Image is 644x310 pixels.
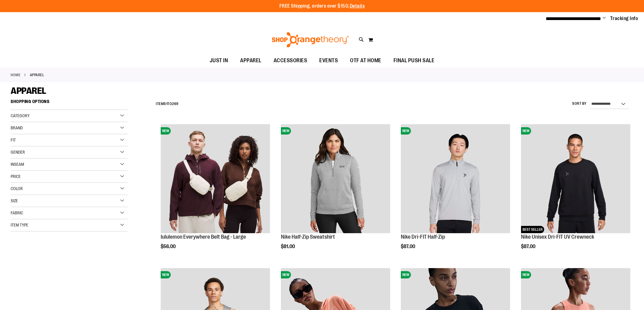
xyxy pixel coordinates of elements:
span: Size [11,198,18,203]
a: Nike Unisex Dri-FIT UV Crewneck [521,234,594,240]
div: product [518,121,633,265]
h2: Items to [156,99,179,109]
span: NEW [161,127,171,135]
span: Brand [11,125,23,130]
span: Price [11,174,21,179]
span: ACCESSORIES [274,54,307,67]
span: 269 [172,102,179,106]
a: FINAL PUSH SALE [387,54,441,68]
span: Fabric [11,210,23,215]
span: $87.00 [401,244,416,249]
span: Item Type [11,223,28,227]
img: Nike Dri-FIT Half-Zip [401,124,510,233]
span: Category [11,113,30,118]
span: Gender [11,150,25,155]
button: Account menu [603,15,606,22]
a: EVENTS [313,54,344,68]
img: Nike Half-Zip Sweatshirt [281,124,390,233]
span: NEW [281,271,291,278]
span: NEW [521,127,531,135]
span: 1 [166,102,168,106]
span: $87.00 [521,244,536,249]
div: product [158,121,273,265]
div: product [398,121,513,265]
a: JUST IN [204,54,234,68]
span: NEW [281,127,291,135]
img: lululemon Everywhere Belt Bag - Large [161,124,270,233]
a: Nike Dri-FIT Half-Zip [401,234,445,240]
a: APPAREL [234,54,268,67]
a: Nike Half-Zip Sweatshirt [281,234,335,240]
span: JUST IN [210,54,228,67]
div: product [278,121,393,265]
span: $56.00 [161,244,177,249]
a: Home [11,72,20,78]
span: NEW [401,271,411,278]
span: $81.00 [281,244,296,249]
a: lululemon Everywhere Belt Bag - Large [161,234,246,240]
strong: Shopping Options [11,96,128,110]
a: Nike Unisex Dri-FIT UV CrewneckNEWBEST SELLER [521,124,630,234]
a: Nike Dri-FIT Half-ZipNEW [401,124,510,234]
img: Shop Orangetheory [271,32,350,47]
a: OTF AT HOME [344,54,387,68]
a: ACCESSORIES [268,54,313,68]
span: EVENTS [319,54,338,67]
span: Color [11,186,23,191]
span: NEW [521,271,531,278]
span: BEST SELLER [521,226,544,233]
p: FREE Shipping, orders over $150. [279,3,365,10]
a: Tracking Info [610,15,638,22]
span: Inseam [11,162,24,167]
label: Sort By [572,101,587,106]
span: NEW [401,127,411,135]
a: lululemon Everywhere Belt Bag - LargeNEW [161,124,270,234]
strong: APPAREL [30,72,44,78]
img: Nike Unisex Dri-FIT UV Crewneck [521,124,630,233]
span: Fit [11,138,16,142]
a: Nike Half-Zip SweatshirtNEW [281,124,390,234]
a: Details [350,3,365,9]
span: FINAL PUSH SALE [394,54,435,67]
span: APPAREL [240,54,261,67]
span: OTF AT HOME [350,54,381,67]
span: APPAREL [11,86,46,96]
span: NEW [161,271,171,278]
